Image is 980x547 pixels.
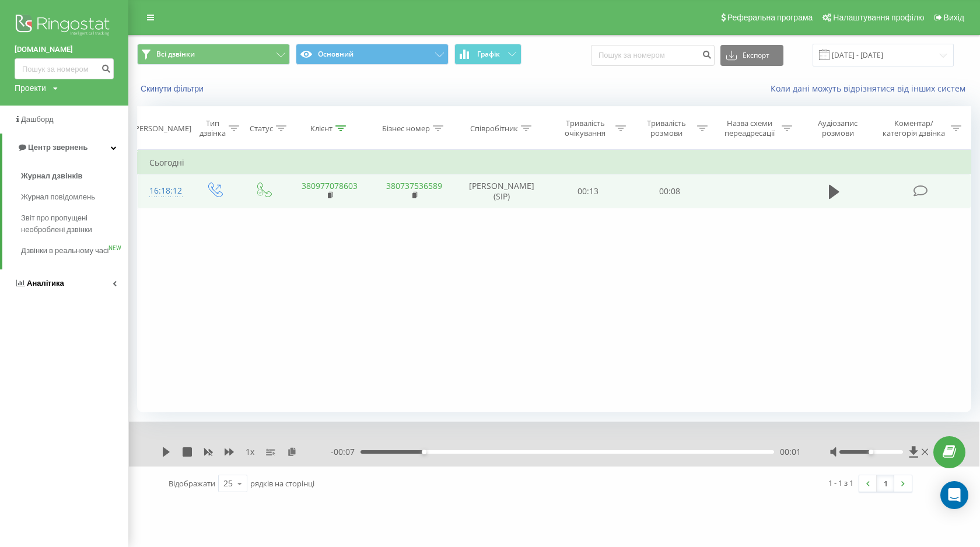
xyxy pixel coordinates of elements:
[828,477,853,489] div: 1 - 1 з 1
[382,124,430,134] div: Бізнес номер
[720,45,783,66] button: Експорт
[21,115,54,124] span: Дашборд
[477,50,500,58] span: Графік
[28,143,87,152] span: Центр звернень
[21,212,123,236] span: Звіт про пропущені необроблені дзвінки
[15,12,114,41] img: Ringostat logo
[250,478,314,489] span: рядків на сторінці
[470,124,518,134] div: Співробітник
[250,124,273,134] div: Статус
[310,124,332,134] div: Клієнт
[591,45,715,66] input: Пошук за номером
[199,118,226,138] div: Тип дзвінка
[2,134,128,162] a: Центр звернень
[869,450,874,454] div: Accessibility label
[880,118,948,138] div: Коментар/категорія дзвінка
[296,44,449,65] button: Основний
[137,83,209,94] button: Скинути фільтри
[331,446,360,458] span: - 00:07
[806,118,870,138] div: Аудіозапис розмови
[302,180,358,191] a: 380977078603
[877,475,894,492] a: 1
[21,166,128,187] a: Журнал дзвінків
[246,446,254,458] span: 1 x
[27,279,64,287] span: Аналiтика
[21,208,128,240] a: Звіт про пропущені необроблені дзвінки
[169,478,215,489] span: Відображати
[558,118,613,138] div: Тривалість очікування
[21,240,128,261] a: Дзвінки в реальному часіNEW
[456,174,547,208] td: [PERSON_NAME] (SIP)
[940,481,968,509] div: Open Intercom Messenger
[422,450,426,454] div: Accessibility label
[15,44,114,55] a: [DOMAIN_NAME]
[15,82,46,94] div: Проекти
[21,187,128,208] a: Журнал повідомлень
[21,191,95,203] span: Журнал повідомлень
[629,174,710,208] td: 00:08
[132,124,191,134] div: [PERSON_NAME]
[386,180,442,191] a: 380737536589
[721,118,779,138] div: Назва схеми переадресації
[138,151,971,174] td: Сьогодні
[21,245,108,257] span: Дзвінки в реальному часі
[639,118,694,138] div: Тривалість розмови
[780,446,801,458] span: 00:01
[833,13,924,22] span: Налаштування профілю
[548,174,629,208] td: 00:13
[944,13,964,22] span: Вихід
[454,44,521,65] button: Графік
[156,50,195,59] span: Всі дзвінки
[149,180,178,202] div: 16:18:12
[223,478,233,489] div: 25
[21,170,83,182] span: Журнал дзвінків
[727,13,813,22] span: Реферальна програма
[137,44,290,65] button: Всі дзвінки
[771,83,971,94] a: Коли дані можуть відрізнятися вiд інших систем
[15,58,114,79] input: Пошук за номером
